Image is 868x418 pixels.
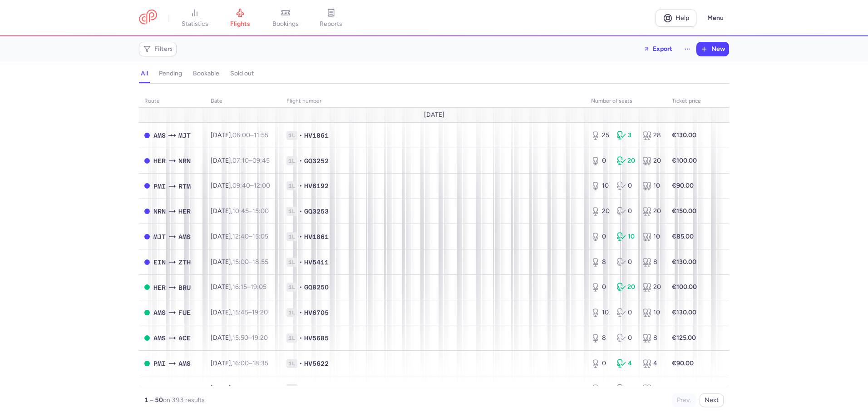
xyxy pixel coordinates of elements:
button: Prev. [672,393,696,407]
time: 18:55 [252,258,268,266]
span: – [232,309,268,316]
span: MJT [153,232,166,242]
span: New [711,45,725,53]
time: 16:00 [232,359,249,367]
time: 11:55 [254,131,268,139]
strong: €100.00 [672,157,697,164]
time: 09:40 [232,182,250,189]
div: 4 [642,359,661,368]
span: • [299,308,302,317]
th: date [205,95,281,108]
span: FUE [178,308,191,318]
strong: €90.00 [672,182,694,189]
span: HV5685 [304,333,329,343]
span: EIN [153,257,166,267]
span: 1L [286,156,297,165]
div: 20 [617,156,636,165]
div: 10 [617,232,636,241]
span: [DATE], [211,233,268,240]
span: HV1861 [304,232,329,241]
time: 09:45 [252,157,270,164]
span: PMI [153,181,166,191]
span: 1L [286,308,297,317]
span: – [232,131,268,139]
span: reports [320,20,342,28]
div: 28 [642,131,661,140]
span: [DATE], [211,309,268,316]
span: • [299,258,302,267]
div: 25 [591,131,610,140]
time: 21:35 [252,384,267,392]
h4: bookable [193,70,219,78]
span: [DATE] [424,111,444,119]
span: [DATE], [211,207,269,215]
span: BRU [178,283,191,293]
span: • [299,131,302,140]
div: 10 [642,232,661,241]
span: GQ7423 [304,384,329,393]
th: Ticket price [666,95,706,108]
div: 8 [591,333,610,343]
span: HV5411 [304,258,329,267]
h4: sold out [230,70,254,78]
span: HV6192 [304,181,329,190]
span: [DATE], [211,384,267,392]
a: CitizenPlane red outlined logo [139,10,157,26]
strong: €150.00 [672,207,696,215]
span: [DATE], [211,283,266,291]
time: 07:10 [232,157,249,164]
span: – [232,233,268,240]
span: [DATE], [211,182,270,189]
span: GQ3252 [304,156,329,165]
time: 19:05 [251,283,266,291]
span: 1L [286,333,297,343]
span: CPH [153,384,166,394]
span: Help [676,15,689,21]
strong: €130.00 [672,258,696,266]
span: Filters [154,45,173,53]
span: 1L [286,283,297,292]
div: 20 [617,283,636,292]
span: – [232,258,268,266]
span: flights [230,20,250,28]
time: 17:45 [232,384,248,392]
span: [DATE], [211,359,268,367]
span: GQ3253 [304,207,329,216]
div: 0 [591,283,610,292]
span: HV1861 [304,131,329,140]
strong: €85.00 [672,233,694,240]
span: AMS [153,333,166,343]
span: HV6705 [304,308,329,317]
th: number of seats [586,95,666,108]
span: – [232,182,270,189]
h4: all [141,70,148,78]
span: HER [178,206,191,216]
span: RTM [178,181,191,191]
strong: €130.00 [672,131,696,139]
a: reports [308,8,354,28]
span: • [299,207,302,216]
span: HV5622 [304,359,329,368]
strong: €125.00 [672,334,696,342]
strong: €130.00 [672,309,696,316]
time: 12:40 [232,233,249,240]
button: Filters [139,42,176,56]
span: [DATE], [211,131,268,139]
span: 1L [286,258,297,267]
span: – [232,283,266,291]
span: statistics [182,20,208,28]
time: 12:00 [254,182,270,189]
strong: 1 – 50 [144,396,163,404]
div: 8 [642,258,661,267]
time: 18:35 [252,359,268,367]
div: 10 [642,384,661,393]
div: 10 [591,384,610,393]
button: Next [700,393,724,407]
strong: €130.00 [672,384,696,392]
span: AMS [153,130,166,140]
a: statistics [172,8,217,28]
div: 10 [642,181,661,190]
span: NRN [178,156,191,166]
span: 1L [286,232,297,241]
span: – [232,334,268,342]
